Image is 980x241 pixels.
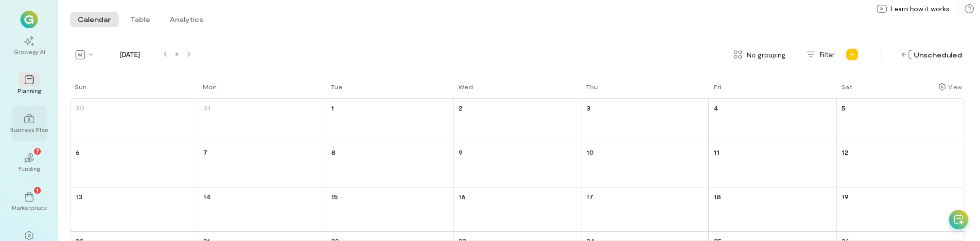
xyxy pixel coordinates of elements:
[162,12,211,27] button: Analytics
[70,12,119,27] button: Calendar
[10,126,48,133] div: Business Plan
[581,143,709,187] td: April 10, 2025
[714,83,721,91] div: Fri
[456,145,465,159] a: April 9, 2025
[454,99,581,143] td: April 2, 2025
[203,83,217,91] div: Mon
[841,83,853,91] div: Sat
[12,67,47,102] a: Planning
[709,187,837,232] td: April 18, 2025
[198,143,326,187] td: April 7, 2025
[73,189,85,204] a: April 13, 2025
[581,99,709,143] td: April 3, 2025
[329,101,336,115] a: April 1, 2025
[840,189,851,204] a: April 19, 2025
[712,145,721,159] a: April 11, 2025
[712,189,723,204] a: April 18, 2025
[586,83,598,91] div: Thu
[840,145,850,159] a: April 12, 2025
[456,189,468,204] a: April 16, 2025
[70,143,198,187] td: April 6, 2025
[836,187,964,232] td: April 19, 2025
[331,83,343,91] div: Tue
[70,99,198,143] td: March 30, 2025
[198,187,326,232] td: April 14, 2025
[581,82,600,98] a: Thursday
[326,143,454,187] td: April 8, 2025
[936,80,964,93] div: Show columns
[836,143,964,187] td: April 12, 2025
[201,101,212,115] a: March 31, 2025
[837,82,855,98] a: Saturday
[122,12,158,27] button: Table
[584,145,595,159] a: April 10, 2025
[12,145,47,180] a: Funding
[12,106,47,141] a: Business Plan
[329,145,337,159] a: April 8, 2025
[458,83,473,91] div: Wed
[70,82,88,98] a: Sunday
[73,145,82,159] a: April 6, 2025
[820,50,835,59] span: Filter
[454,82,475,98] a: Wednesday
[584,189,595,204] a: April 17, 2025
[326,187,454,232] td: April 15, 2025
[18,165,40,172] div: Funding
[747,50,786,60] span: No grouping
[70,187,198,232] td: April 13, 2025
[12,184,47,219] a: Marketplace
[17,87,41,94] div: Planning
[844,47,860,62] div: Add new
[454,187,581,232] td: April 16, 2025
[201,189,213,204] a: April 14, 2025
[840,101,847,115] a: April 5, 2025
[581,187,709,232] td: April 17, 2025
[584,101,593,115] a: April 3, 2025
[712,101,720,115] a: April 4, 2025
[899,47,964,62] div: Unscheduled
[709,99,837,143] td: April 4, 2025
[326,99,454,143] td: April 1, 2025
[948,82,962,91] div: View
[198,99,326,143] td: March 31, 2025
[454,143,581,187] td: April 9, 2025
[326,82,345,98] a: Tuesday
[836,99,964,143] td: April 5, 2025
[75,83,87,91] div: Sun
[456,101,464,115] a: April 2, 2025
[12,204,47,211] div: Marketplace
[73,101,86,115] a: March 30, 2025
[201,145,210,159] a: April 7, 2025
[14,48,45,56] div: Growegy AI
[329,189,340,204] a: April 15, 2025
[36,147,39,155] span: 7
[709,143,837,187] td: April 11, 2025
[198,82,219,98] a: Monday
[709,82,723,98] a: Friday
[12,28,47,63] a: Growegy AI
[891,4,949,14] span: Learn how it works
[100,50,159,59] span: [DATE]
[36,185,38,194] span: 1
